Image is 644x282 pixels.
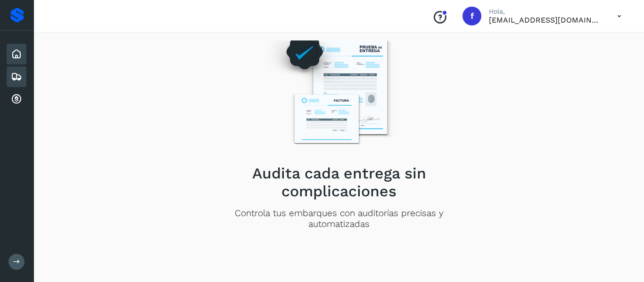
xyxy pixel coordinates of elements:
p: Controla tus embarques con auditorías precisas y automatizadas [205,208,473,230]
p: finanzastransportesperez@gmail.com [489,16,602,24]
img: Empty state image [257,19,421,157]
p: Hola, [489,8,602,16]
div: Embarques [7,66,26,87]
div: Cuentas por cobrar [7,89,26,110]
div: Inicio [7,44,26,64]
h2: Audita cada entrega sin complicaciones [205,164,473,201]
